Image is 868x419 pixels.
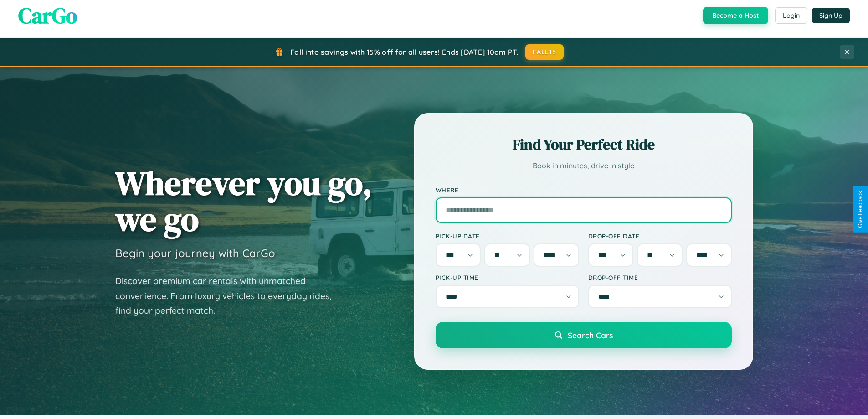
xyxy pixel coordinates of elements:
span: Fall into savings with 15% off for all users! Ends [DATE] 10am PT. [290,47,519,57]
h3: Begin your journey with CarGo [115,246,275,260]
label: Drop-off Time [588,274,732,281]
h1: Wherever you go, we go [115,165,372,237]
p: Discover premium car rentals with unmatched convenience. From luxury vehicles to everyday rides, ... [115,274,343,318]
span: Search Cars [568,330,613,340]
button: Login [775,7,807,24]
button: Become a Host [703,7,768,24]
h2: Find Your Perfect Ride [436,134,732,155]
button: FALL15 [525,44,564,60]
label: Drop-off Date [588,232,732,240]
button: Sign Up [812,8,850,23]
label: Pick-up Time [436,274,579,281]
label: Pick-up Date [436,232,579,240]
span: CarGo [18,0,77,31]
div: Give Feedback [857,191,863,228]
p: Book in minutes, drive in style [436,159,732,172]
button: Search Cars [436,322,732,348]
label: Where [436,186,732,194]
